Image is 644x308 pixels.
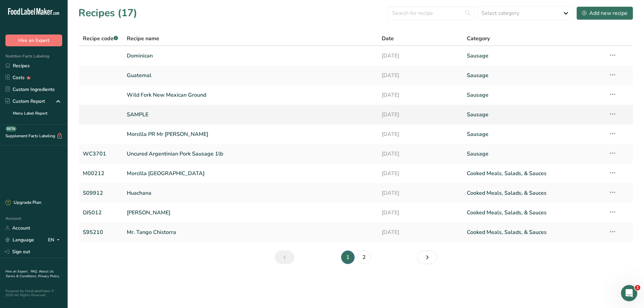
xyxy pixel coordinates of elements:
[83,166,119,181] a: M00212
[83,206,119,220] a: DJ5012
[382,186,459,200] a: [DATE]
[635,285,640,290] span: 1
[418,251,437,264] a: Next page
[83,147,119,161] a: WC3701
[127,206,374,220] a: [PERSON_NAME]
[127,147,374,161] a: Uncured Argentinian Pork Sausage 1lb
[467,88,600,102] a: Sausage
[467,186,600,200] a: Cooked Meals, Salads, & Sauces
[576,6,633,20] button: Add new recipe
[467,108,600,122] a: Sausage
[382,68,459,82] a: [DATE]
[382,225,459,239] a: [DATE]
[5,126,17,132] div: BETA
[382,166,459,181] a: [DATE]
[382,34,394,43] span: Date
[582,9,627,17] div: Add new recipe
[382,206,459,220] a: [DATE]
[467,166,600,181] a: Cooked Meals, Salads, & Sauces
[127,225,374,239] a: Mr. Tango Chistorra
[467,34,490,43] span: Category
[127,108,374,122] a: SAMPLE
[83,186,119,200] a: S09912
[467,127,600,141] a: Sausage
[357,251,371,264] a: Page 2.
[31,269,39,274] a: FAQ .
[78,5,137,21] h1: Recipes (17)
[5,269,54,279] a: About Us .
[275,251,294,264] a: Previous page
[467,206,600,220] a: Cooked Meals, Salads, & Sauces
[467,49,600,63] a: Sausage
[5,289,62,297] div: Powered By FoodLabelMaker © 2025 All Rights Reserved
[127,127,374,141] a: Morcilla PR Mr [PERSON_NAME]
[5,199,41,206] div: Upgrade Plan
[127,68,374,82] a: Guatemal
[83,225,119,239] a: S95210
[127,186,374,200] a: Huachana
[382,49,459,63] a: [DATE]
[38,274,59,279] a: Privacy Policy
[382,108,459,122] a: [DATE]
[382,88,459,102] a: [DATE]
[467,68,600,82] a: Sausage
[5,234,34,246] a: Language
[5,98,45,105] div: Custom Report
[467,225,600,239] a: Cooked Meals, Salads, & Sauces
[467,147,600,161] a: Sausage
[5,34,62,46] button: Hire an Expert
[6,274,38,279] a: Terms & Conditions .
[127,34,159,43] span: Recipe name
[48,236,62,244] div: EN
[382,127,459,141] a: [DATE]
[382,147,459,161] a: [DATE]
[127,49,374,63] a: Dominican
[127,166,374,181] a: Morcilla [GEOGRAPHIC_DATA]
[5,269,29,274] a: Hire an Expert .
[83,35,118,42] span: Recipe code
[621,285,637,301] iframe: Intercom live chat
[127,88,374,102] a: Wild Fork New Mexican Ground
[388,6,475,20] input: Search for recipe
